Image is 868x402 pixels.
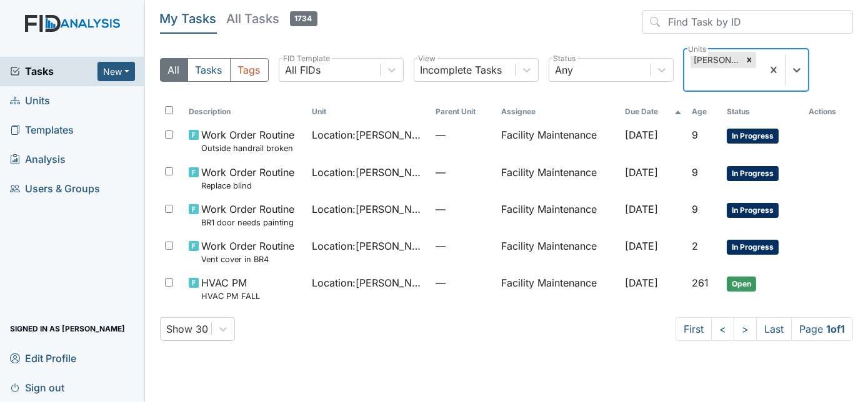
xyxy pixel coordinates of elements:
[160,58,269,82] div: Type filter
[556,62,574,77] div: Any
[625,277,658,289] span: [DATE]
[160,10,217,27] h5: My Tasks
[727,203,779,218] span: In Progress
[436,202,491,217] span: —
[804,101,853,122] th: Actions
[687,101,722,122] th: Toggle SortBy
[10,64,97,79] a: Tasks
[436,165,491,180] span: —
[692,277,709,289] span: 261
[722,101,803,122] th: Toggle SortBy
[201,127,294,154] span: Work Order Routine Outside handrail broken
[756,317,792,341] a: Last
[791,317,853,341] span: Page
[201,165,294,192] span: Work Order Routine Replace blind
[201,217,294,228] small: BR1 door needs painting
[227,10,317,27] h5: All Tasks
[676,317,853,341] nav: task-pagination
[826,323,845,335] strong: 1 of 1
[692,203,698,215] span: 9
[201,253,294,265] small: Vent cover in BR4
[97,62,135,81] button: New
[10,319,125,338] span: Signed in as [PERSON_NAME]
[692,240,698,252] span: 2
[10,120,74,140] span: Templates
[201,180,294,192] small: Replace blind
[160,58,188,82] button: All
[496,233,620,270] td: Facility Maintenance
[692,166,698,179] span: 9
[312,127,426,142] span: Location : [PERSON_NAME].
[496,197,620,233] td: Facility Maintenance
[436,275,491,290] span: —
[727,277,756,292] span: Open
[10,179,100,199] span: Users & Groups
[230,58,269,82] button: Tags
[307,101,431,122] th: Toggle SortBy
[436,238,491,253] span: —
[625,129,658,141] span: [DATE]
[10,378,64,397] span: Sign out
[642,10,853,34] input: Find Task by ID
[290,11,317,26] span: 1734
[184,101,307,122] th: Toggle SortBy
[312,238,426,253] span: Location : [PERSON_NAME].
[625,166,658,179] span: [DATE]
[286,62,321,77] div: All FIDs
[692,129,698,141] span: 9
[201,238,294,265] span: Work Order Routine Vent cover in BR4
[10,348,76,368] span: Edit Profile
[496,270,620,307] td: Facility Maintenance
[431,101,496,122] th: Toggle SortBy
[10,91,50,110] span: Units
[312,202,426,217] span: Location : [PERSON_NAME].
[201,275,260,302] span: HVAC PM HVAC PM FALL
[496,101,620,122] th: Assignee
[187,58,231,82] button: Tasks
[201,142,294,154] small: Outside handrail broken
[421,62,502,77] div: Incomplete Tasks
[167,321,209,336] div: Show 30
[727,166,779,181] span: In Progress
[201,290,260,302] small: HVAC PM FALL
[620,101,687,122] th: Toggle SortBy
[727,129,779,144] span: In Progress
[312,275,426,290] span: Location : [PERSON_NAME].
[165,106,173,114] input: Toggle All Rows Selected
[691,52,742,68] div: [PERSON_NAME].
[625,240,658,252] span: [DATE]
[10,150,66,169] span: Analysis
[496,122,620,159] td: Facility Maintenance
[711,317,734,341] a: <
[496,160,620,197] td: Facility Maintenance
[727,240,779,255] span: In Progress
[676,317,712,341] a: First
[625,203,658,215] span: [DATE]
[436,127,491,142] span: —
[201,202,294,228] span: Work Order Routine BR1 door needs painting
[312,165,426,180] span: Location : [PERSON_NAME].
[734,317,757,341] a: >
